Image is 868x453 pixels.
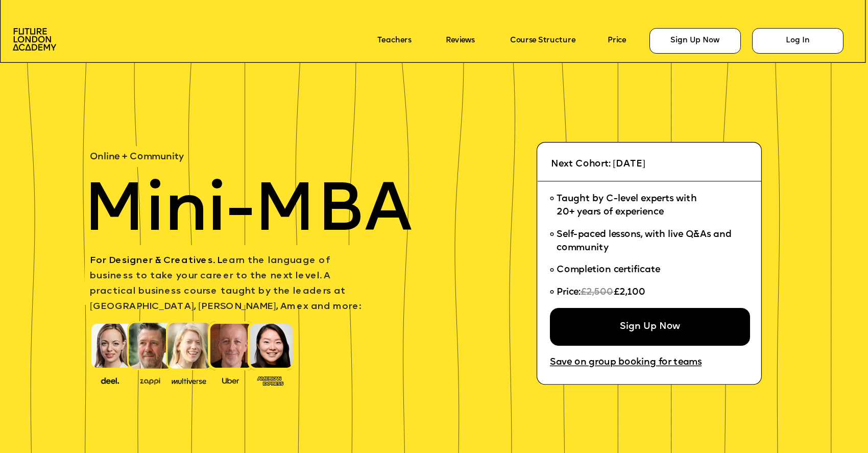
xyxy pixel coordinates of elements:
img: image-b2f1584c-cbf7-4a77-bbe0-f56ae6ee31f2.png [133,375,167,385]
img: image-93eab660-639c-4de6-957c-4ae039a0235a.png [253,374,287,387]
span: £2,100 [614,288,646,297]
a: Save on group booking for teams [550,357,702,368]
a: Price [608,37,626,45]
span: Online + Community [90,153,184,162]
span: Next Cohort: [DATE] [551,160,645,169]
img: image-388f4489-9820-4c53-9b08-f7df0b8d4ae2.png [93,374,127,386]
a: Course Structure [510,37,575,45]
span: Taught by C-level experts with 20+ years of experience [557,195,697,218]
span: Completion certificate [557,266,661,275]
img: image-aac980e9-41de-4c2d-a048-f29dd30a0068.png [13,28,56,50]
img: image-99cff0b2-a396-4aab-8550-cf4071da2cb9.png [213,375,247,385]
span: £2,500 [581,288,614,297]
span: Self-paced lessons, with live Q&As and community [557,230,734,253]
span: Mini-MBA [83,179,412,247]
a: Reviews [446,37,474,45]
img: image-b7d05013-d886-4065-8d38-3eca2af40620.png [168,374,209,386]
span: earn the language of business to take your career to the next level. A practical business course ... [90,256,361,312]
span: For Designer & Creatives. L [90,256,222,266]
a: Teachers [377,37,411,45]
span: Price: [557,288,581,297]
